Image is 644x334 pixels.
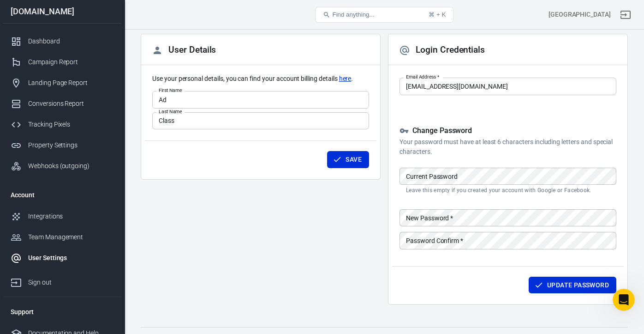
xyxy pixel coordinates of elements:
h2: User Details [152,45,216,56]
li: Support [3,301,121,323]
div: Team Management [28,232,114,242]
p: Use your personal details, you can find your account billing details . [152,74,369,84]
a: Tracking Pixels [3,114,121,135]
a: Dashboard [3,31,121,52]
div: Property Settings [28,140,114,150]
a: Sign out [3,268,121,293]
iframe: Intercom live chat [613,289,635,311]
div: Dashboard [28,36,114,46]
a: User Settings [3,248,121,268]
a: Property Settings [3,135,121,156]
a: here [339,74,352,84]
a: Sign out [614,4,637,26]
label: Last Name [159,108,182,115]
button: Update Password [529,277,616,294]
input: John [152,91,369,108]
a: Landing Page Report [3,73,121,93]
label: First Name [159,87,182,94]
h2: Login Credentials [399,45,485,56]
div: Conversions Report [28,99,114,109]
div: Campaign Report [28,57,114,67]
div: User Settings [28,253,114,263]
p: Leave this empty if you created your account with Google or Facebook. [406,187,610,194]
span: Find anything... [332,11,374,18]
a: Conversions Report [3,93,121,114]
h5: Change Password [400,126,616,136]
div: Webhooks (outgoing) [28,161,114,171]
div: Sign out [28,278,114,287]
div: Account id: TESz9J2d [549,10,611,19]
div: [DOMAIN_NAME] [3,7,121,16]
p: Your password must have at least 6 characters including letters and special characters. [400,137,616,157]
input: Doe [152,112,369,129]
li: Account [3,184,121,206]
label: Email Address [406,73,439,80]
a: Webhooks (outgoing) [3,156,121,176]
a: Campaign Report [3,52,121,73]
button: Save [327,151,369,168]
div: Tracking Pixels [28,120,114,129]
a: Integrations [3,206,121,227]
a: Team Management [3,227,121,248]
div: Integrations [28,212,114,221]
div: Landing Page Report [28,78,114,88]
div: ⌘ + K [429,11,446,18]
button: Find anything...⌘ + K [315,7,453,23]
